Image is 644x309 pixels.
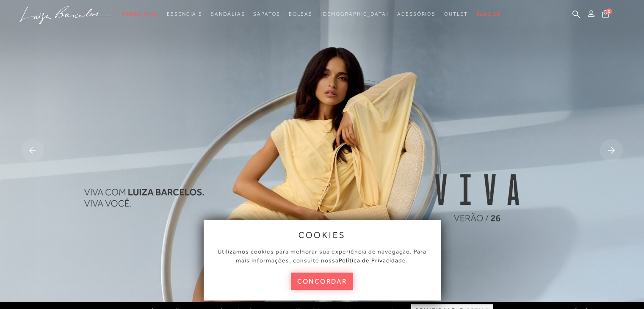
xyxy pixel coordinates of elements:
span: Bolsas [289,11,312,17]
button: 0 [600,9,611,21]
span: BLOG LB [476,11,501,17]
a: noSubCategoriesText [289,6,312,22]
a: noSubCategoriesText [444,6,468,22]
a: BLOG LB [476,6,501,22]
span: Outlet [444,11,468,17]
span: Sandálias [211,11,245,17]
a: noSubCategoriesText [122,6,158,22]
span: 0 [606,8,612,14]
span: Verão Viva [122,11,158,17]
a: noSubCategoriesText [167,6,202,22]
span: Sapatos [253,11,280,17]
a: noSubCategoriesText [211,6,245,22]
span: [DEMOGRAPHIC_DATA] [321,11,389,17]
span: cookies [299,230,346,240]
button: concordar [291,273,354,290]
span: Essenciais [167,11,202,17]
a: noSubCategoriesText [321,6,389,22]
a: noSubCategoriesText [253,6,280,22]
a: Política de Privacidade. [339,257,408,264]
a: noSubCategoriesText [397,6,436,22]
span: Utilizamos cookies para melhorar sua experiência de navegação. Para mais informações, consulte nossa [218,248,426,264]
span: Acessórios [397,11,436,17]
